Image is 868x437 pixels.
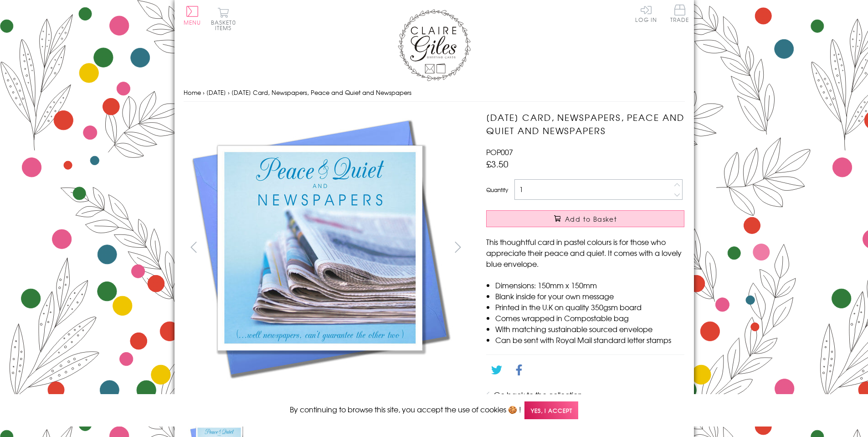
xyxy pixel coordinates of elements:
[494,389,582,400] a: Go back to the collection
[635,5,657,22] a: Log In
[495,334,684,345] li: Can be sent with Royal Mail standard letter stamps
[670,5,689,22] span: Trade
[670,5,689,24] a: Trade
[231,88,411,97] span: [DATE] Card, Newspapers, Peace and Quiet and Newspapers
[184,18,201,26] span: Menu
[228,88,230,97] span: ›
[495,291,684,302] li: Blank inside for your own message
[495,302,684,312] li: Printed in the U.K on quality 350gsm board
[184,88,201,97] a: Home
[184,6,201,25] button: Menu
[203,88,205,97] span: ›
[184,111,457,385] img: Father's Day Card, Newspapers, Peace and Quiet and Newspapers
[495,323,684,334] li: With matching sustainable sourced envelope
[184,83,685,102] nav: breadcrumbs
[211,7,236,31] button: Basket0 items
[215,18,236,32] span: 0 items
[206,88,226,97] a: [DATE]
[495,312,684,323] li: Comes wrapped in Compostable bag
[486,236,684,269] p: This thoughtful card in pastel colours is for those who appreciate their peace and quiet. It come...
[486,111,684,137] h1: [DATE] Card, Newspapers, Peace and Quiet and Newspapers
[565,214,617,224] span: Add to Basket
[486,210,684,227] button: Add to Basket
[486,146,513,157] span: POP007
[184,237,204,257] button: prev
[486,186,508,194] label: Quantity
[398,9,471,81] img: Claire Giles Greetings Cards
[486,157,508,170] span: £3.50
[495,280,684,291] li: Dimensions: 150mm x 150mm
[524,401,578,419] span: Yes, I accept
[447,237,468,257] button: next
